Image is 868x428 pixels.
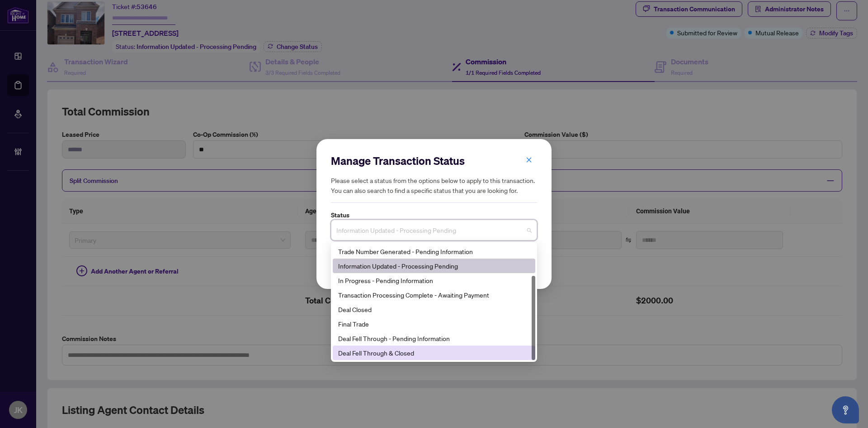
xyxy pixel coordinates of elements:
[338,333,530,343] div: Deal Fell Through - Pending Information
[333,288,535,302] div: Transaction Processing Complete - Awaiting Payment
[331,210,537,220] label: Status
[333,317,535,331] div: Final Trade
[331,175,537,195] h5: Please select a status from the options below to apply to this transaction. You can also search t...
[331,154,537,168] h2: Manage Transaction Status
[333,259,535,273] div: Information Updated - Processing Pending
[832,396,859,423] button: Open asap
[338,319,530,329] div: Final Trade
[338,246,530,256] div: Trade Number Generated - Pending Information
[333,302,535,317] div: Deal Closed
[338,261,530,271] div: Information Updated - Processing Pending
[333,273,535,288] div: In Progress - Pending Information
[338,275,530,285] div: In Progress - Pending Information
[338,348,530,358] div: Deal Fell Through & Closed
[333,331,535,346] div: Deal Fell Through - Pending Information
[333,244,535,259] div: Trade Number Generated - Pending Information
[333,346,535,360] div: Deal Fell Through & Closed
[336,221,532,239] span: Information Updated - Processing Pending
[338,304,530,314] div: Deal Closed
[338,290,530,300] div: Transaction Processing Complete - Awaiting Payment
[526,157,532,163] span: close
